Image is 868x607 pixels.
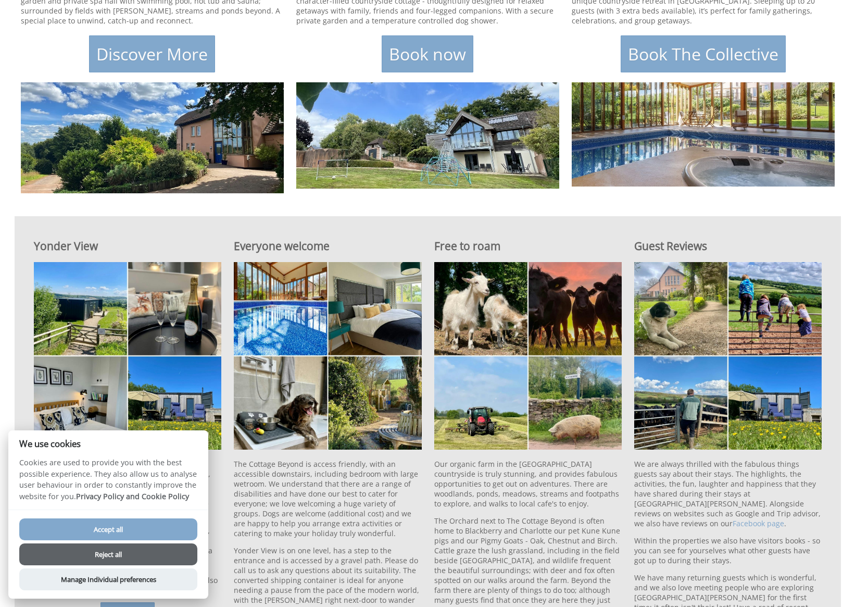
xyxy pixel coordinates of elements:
[634,536,822,565] p: Within the properties we also have visitors books - so you can see for yourselves what other gues...
[19,543,197,565] button: Reject all
[634,239,822,253] h2: Guest Reviews
[76,491,189,501] a: Privacy Policy and Cookie Policy
[19,518,197,540] button: Accept all
[434,459,622,509] p: Our organic farm in the [GEOGRAPHIC_DATA] countryside is truly stunning, and provides fabulous op...
[8,439,208,449] h2: We use cookies
[234,459,421,538] p: The Cottage Beyond is access friendly, with an accessible downstairs, including bedroom with larg...
[89,35,215,72] a: Discover More
[34,239,221,253] h2: Yonder View
[234,262,421,450] img: Ample space for outside dining with views across the garden
[634,459,822,528] p: We are always thrilled with the fabulous things guests say about their stays. The highlights, the...
[733,518,784,528] a: Facebook page
[234,239,421,253] h2: Everyone welcome
[634,262,822,450] img: The Cottage Beyond is the perfect countryside playground for children
[434,239,622,253] h2: Free to roam
[434,262,622,450] img: Cows & chickens are your local neighbours and only a stone's throw away
[382,35,473,72] a: Book now
[19,568,197,590] button: Manage Individual preferences
[621,35,786,72] a: Book The Collective
[8,457,208,510] p: Cookies are used to provide you with the best possible experience. They also allow us to analyse ...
